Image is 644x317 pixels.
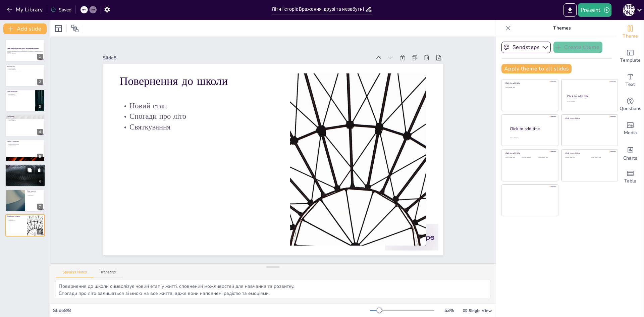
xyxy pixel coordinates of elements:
[56,270,94,277] button: Speaker Notes
[53,307,370,314] div: Slide 8 / 8
[27,194,43,195] p: Спільні проекти
[623,33,638,40] span: Theme
[617,44,644,68] div: Add ready made slides
[7,48,39,49] strong: Літні історії: Враження, друзі та незабутні моменти
[5,40,45,62] div: 1
[7,115,43,117] p: Літній табір
[7,141,43,143] p: Сварка з подругами
[617,93,644,117] div: Get real-time input from your audience
[7,142,43,144] p: Важливість дружби
[553,42,602,53] button: Create theme
[5,214,45,236] div: 8
[501,64,572,73] button: Apply theme to all slides
[37,204,43,210] div: 7
[563,3,577,17] button: Export to PowerPoint
[505,82,553,85] div: Click to add title
[7,120,43,121] p: Спільні активності
[617,117,644,141] div: Add images, graphics, shapes or video
[5,140,45,162] div: 5
[501,42,551,53] button: Sendsteps
[505,152,553,155] div: Click to add title
[5,164,45,187] div: 6
[7,221,25,222] p: Святкування
[514,20,610,36] p: Themes
[37,79,43,85] div: 2
[617,68,644,93] div: Add text boxes
[7,92,33,94] p: Святкові моменти
[626,81,635,88] span: Text
[538,157,553,159] div: Click to add text
[273,178,426,189] p: Спогади про літо
[37,154,43,160] div: 5
[7,91,33,93] p: День народження
[5,64,45,87] div: 2
[27,191,43,193] p: Табір творчості
[7,67,43,69] p: Прогнози погоди
[617,141,644,165] div: Add charts and graphs
[624,129,637,137] span: Media
[27,192,43,194] p: Творчість
[37,129,43,135] div: 4
[7,215,25,217] p: Повернення до школи
[567,101,611,103] div: Click to add text
[591,157,612,159] div: Click to add text
[273,168,426,179] p: Святкування
[624,177,636,185] span: Table
[7,170,43,171] p: Розваги з друзями
[37,228,43,234] div: 8
[37,104,43,110] div: 3
[505,157,521,159] div: Click to add text
[7,165,43,167] p: Прогулянки та шопінг
[7,70,43,71] p: Прогулянки на свіжому повітрі
[7,117,43,119] p: Тривалість табору
[175,239,443,246] div: Slide 8
[623,155,637,162] span: Charts
[53,23,64,34] div: Layout
[7,145,43,146] p: Справжні стосунки
[620,105,641,112] span: Questions
[7,69,43,70] p: Друзі та активності
[94,270,123,277] button: Transcript
[51,7,71,13] div: Saved
[7,144,43,145] p: Переосмислення стосунків
[469,308,492,313] span: Single View
[3,23,47,34] button: Add slide
[565,152,613,155] div: Click to add title
[273,189,426,200] p: Новий етап
[37,54,43,60] div: 1
[5,90,45,112] div: 3
[35,166,43,174] button: Delete Slide
[565,157,586,159] div: Click to add text
[567,94,612,98] div: Click to add title
[623,3,635,17] button: А [PERSON_NAME]
[617,20,644,44] div: Change the overall theme
[617,165,644,189] div: Add a table
[71,24,79,33] span: Position
[623,4,635,16] div: А [PERSON_NAME]
[7,220,25,221] p: Спогади про літо
[441,307,457,314] div: 53 %
[7,53,43,55] p: Generated with [URL]
[510,137,552,139] div: Click to add body
[578,3,611,17] button: Present
[7,167,43,168] p: Активний відпочинок
[273,211,426,227] p: Повернення до школи
[620,57,641,64] span: Template
[510,126,553,131] div: Click to add title
[7,66,43,68] p: Початок літа
[5,4,46,15] button: My Library
[7,119,43,120] p: Нові знайомства
[565,117,613,120] div: Click to add title
[5,189,45,211] div: 7
[522,157,537,159] div: Click to add text
[505,87,553,89] div: Click to add text
[56,280,490,298] textarea: Повернення до школи символізує новий етап у житті, сповнений можливостей для навчання та розвитку...
[7,95,33,96] p: Враження від табору
[7,168,43,170] p: Спільні покупки
[272,4,365,14] input: Insert title
[7,51,43,53] p: Ця презентація розповідає про мої літні враження, події та дружбу, які залишили незабутні спогади.
[37,178,43,184] div: 6
[27,195,43,196] p: Нові навички
[7,94,33,95] p: Нові знайомства
[5,114,45,137] div: 4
